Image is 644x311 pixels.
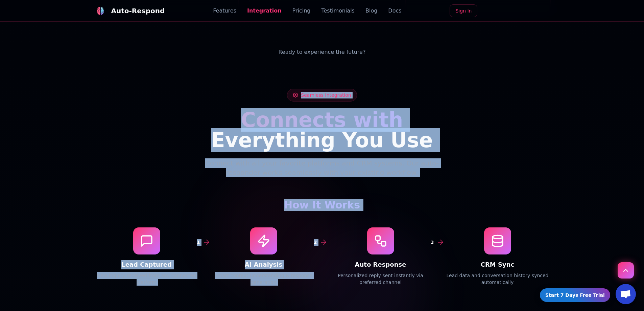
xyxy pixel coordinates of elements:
[616,284,636,304] div: Open chat
[192,158,452,177] p: Connect with all your favorite platforms and CRM systems. Our auto-responder works seamlessly wit...
[328,272,434,286] p: Personalized reply sent instantly via preferred channel
[388,7,401,15] a: Docs
[247,7,282,15] a: Integration
[194,238,202,246] div: 1
[213,7,236,15] a: Features
[428,238,436,246] div: 3
[445,272,551,286] p: Lead data and conversation history synced automatically
[479,4,554,19] iframe: Sign in with Google Button
[94,272,200,286] p: New inquiry received from any connected platform
[111,6,165,16] div: Auto-Respond
[211,260,317,269] h4: AI Analysis
[241,108,403,132] span: Connects with
[540,288,610,302] a: Start 7 Days Free Trial
[301,92,351,98] span: Seamless Integration
[445,260,551,269] h4: CRM Sync
[96,7,104,15] img: logo.svg
[365,7,377,15] a: Blog
[311,238,319,246] div: 2
[450,4,477,17] a: Sign In
[321,7,355,15] a: Testimonials
[328,260,434,269] h4: Auto Response
[211,128,433,152] span: Everything You Use
[618,262,634,279] button: Scroll to top
[94,4,165,18] a: Auto-Respond
[211,272,317,286] p: Smart context understanding & response generation
[292,7,311,15] a: Pricing
[94,260,200,269] h4: Lead Captured
[94,199,551,211] h3: How It Works
[279,48,366,56] span: Ready to experience the future?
